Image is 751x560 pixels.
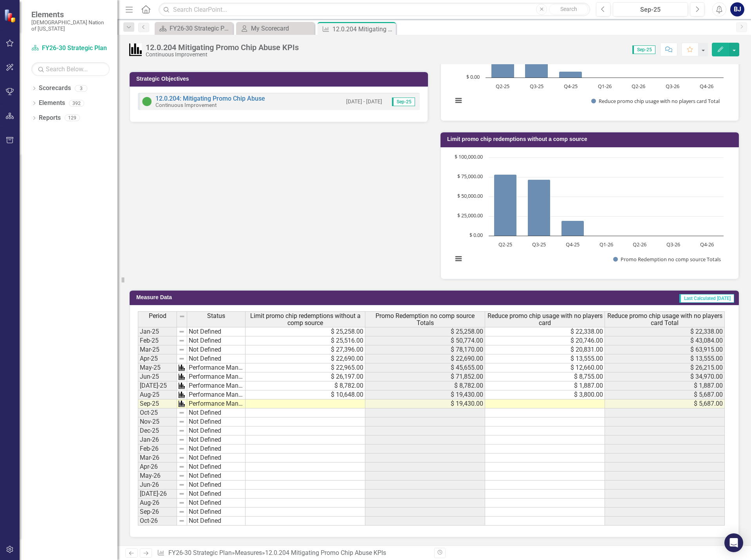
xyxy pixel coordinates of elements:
td: $ 71,852.00 [365,372,485,381]
a: My Scorecard [238,23,312,33]
img: 8DAGhfEEPCf229AAAAAElFTkSuQmCC [179,473,185,479]
a: Elements [39,99,65,108]
button: Show Reduce promo chip usage with no players card Total [591,98,720,105]
td: Performance Management [187,381,246,390]
input: Search ClearPoint... [159,3,590,16]
td: $ 1,887.00 [485,381,605,390]
td: $ 20,746.00 [485,336,605,345]
td: $ 8,755.00 [485,372,605,381]
td: Oct-25 [138,408,177,417]
small: [DEMOGRAPHIC_DATA] Nation of [US_STATE] [31,19,110,32]
span: Reduce promo chip usage with no players card [487,313,603,326]
img: 8DAGhfEEPCf229AAAAAElFTkSuQmCC [179,338,185,344]
a: FY26-30 Strategic Plan [168,549,232,556]
td: Not Defined [187,508,246,517]
img: 8DAGhfEEPCf229AAAAAElFTkSuQmCC [179,446,185,452]
td: Sep-26 [138,508,177,517]
td: $ 22,338.00 [485,327,605,336]
td: Sep-25 [138,399,177,408]
td: $ 43,084.00 [605,336,725,345]
td: $ 1,887.00 [605,381,725,390]
td: Jun-25 [138,372,177,381]
text: Q1-26 [599,241,613,248]
td: Not Defined [187,499,246,508]
a: Measures [235,549,262,556]
td: May-26 [138,471,177,481]
img: 8DAGhfEEPCf229AAAAAElFTkSuQmCC [179,419,185,425]
td: Jun-26 [138,481,177,490]
img: CI Action Plan Approved/In Progress [142,97,152,106]
button: Search [549,4,588,15]
td: $ 25,258.00 [365,327,485,336]
text: Q3-25 [532,241,546,248]
td: Not Defined [187,481,246,490]
text: Q2-26 [632,83,645,90]
div: BJ [730,2,744,16]
div: Sep-25 [616,5,685,14]
td: Oct-26 [138,517,177,526]
text: $ 25,000.00 [457,212,483,219]
td: $ 22,338.00 [605,327,725,336]
div: 3 [75,85,87,92]
div: Continuous Improvement [146,52,299,58]
td: $ 5,687.00 [605,399,725,408]
h3: Strategic Objectives [136,76,424,82]
img: 8DAGhfEEPCf229AAAAAElFTkSuQmCC [179,464,185,470]
img: 8DAGhfEEPCf229AAAAAElFTkSuQmCC [179,455,185,461]
td: Jan-26 [138,435,177,444]
path: Q4-25, 5,687. Reduce promo chip usage with no players card Total. [559,72,582,78]
td: $ 8,782.00 [365,381,485,390]
a: Scorecards [39,84,71,93]
td: Aug-25 [138,390,177,399]
path: Q4-25, 19,430. Promo Redemption no comp source Totals. [561,220,584,236]
text: $ 100,000.00 [455,153,483,160]
td: $ 26,197.00 [246,372,365,381]
td: Not Defined [187,336,246,345]
td: Not Defined [187,471,246,481]
img: 8DAGhfEEPCf229AAAAAElFTkSuQmCC [179,509,185,515]
text: Q2-26 [633,241,646,248]
span: Status [207,313,225,320]
img: Tm0czyi0d3z6KbMvzUvpfTW2q1jaz45CuN2C4x9rtfABtMFvAAn+ByuUVLYSwAAAABJRU5ErkJggg== [179,392,185,398]
td: Not Defined [187,453,246,462]
img: Tm0czyi0d3z6KbMvzUvpfTW2q1jaz45CuN2C4x9rtfABtMFvAAn+ByuUVLYSwAAAABJRU5ErkJggg== [179,401,185,407]
td: Not Defined [187,408,246,417]
td: Performance Management [187,399,246,408]
img: 8DAGhfEEPCf229AAAAAElFTkSuQmCC [179,329,185,335]
span: Sep-25 [392,98,415,106]
small: [DATE] - [DATE] [346,98,382,105]
td: $ 22,690.00 [246,354,365,363]
td: Performance Management [187,390,246,399]
td: $ 50,774.00 [365,336,485,345]
td: Nov-25 [138,417,177,426]
button: Sep-25 [613,2,688,16]
td: Mar-26 [138,453,177,462]
img: 8DAGhfEEPCf229AAAAAElFTkSuQmCC [179,356,185,362]
span: Limit promo chip redemptions without a comp source [247,313,363,326]
img: Tm0czyi0d3z6KbMvzUvpfTW2q1jaz45CuN2C4x9rtfABtMFvAAn+ByuUVLYSwAAAABJRU5ErkJggg== [179,365,185,371]
td: Jan-25 [138,327,177,336]
div: FY26-30 Strategic Plan [170,23,231,33]
td: Not Defined [187,435,246,444]
img: Tm0czyi0d3z6KbMvzUvpfTW2q1jaz45CuN2C4x9rtfABtMFvAAn+ByuUVLYSwAAAABJRU5ErkJggg== [179,374,185,380]
img: 8DAGhfEEPCf229AAAAAElFTkSuQmCC [179,437,185,443]
img: ClearPoint Strategy [4,9,18,23]
td: Not Defined [187,345,246,354]
text: Q4-26 [700,83,713,90]
span: Search [560,6,577,12]
button: View chart menu, Chart [453,95,464,106]
td: $ 25,258.00 [246,327,365,336]
a: FY26-30 Strategic Plan [31,44,110,53]
button: View chart menu, Chart [453,253,464,264]
text: Q2-25 [498,241,512,248]
small: Continuous Improvement [155,102,217,108]
div: My Scorecard [251,23,312,33]
td: $ 19,430.00 [365,390,485,399]
text: $ 0.00 [469,231,483,238]
img: 8DAGhfEEPCf229AAAAAElFTkSuQmCC [179,428,185,434]
td: [DATE]-25 [138,381,177,390]
td: $ 27,396.00 [246,345,365,354]
td: Not Defined [187,490,246,499]
td: Not Defined [187,327,246,336]
path: Q2-25, 78,170. Promo Redemption no comp source Totals. [494,174,517,236]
